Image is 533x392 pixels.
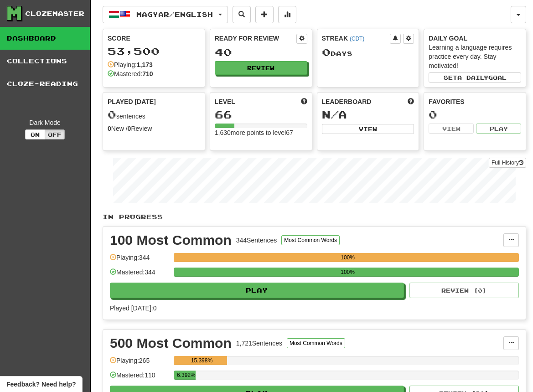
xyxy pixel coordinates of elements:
button: Most Common Words [281,235,340,245]
div: New / Review [108,124,200,133]
button: Magyar/English [103,6,228,23]
button: Add sentence to collection [255,6,274,23]
div: Playing: [108,60,153,69]
button: Search sentences [233,6,251,23]
div: 100% [176,253,519,262]
button: Review [215,61,307,75]
a: (CDT) [350,36,364,42]
div: 15.398% [176,356,227,365]
strong: 0 [128,125,131,132]
div: sentences [108,109,200,121]
p: In Progress [103,212,526,222]
div: Streak [322,34,390,43]
span: Played [DATE]: 0 [110,304,156,312]
span: Open feedback widget [6,380,76,389]
strong: 710 [142,70,153,77]
div: Playing: 344 [110,253,169,268]
div: Learning a language requires practice every day. Stay motivated! [429,43,521,70]
div: Dark Mode [7,118,83,127]
div: 100 Most Common [110,233,232,247]
span: Leaderboard [322,97,372,106]
button: Seta dailygoal [429,72,521,83]
div: Daily Goal [429,34,521,43]
div: 66 [215,109,307,120]
button: Play [110,283,404,298]
span: Played [DATE] [108,97,156,106]
span: Magyar / English [136,10,213,18]
div: 53,500 [108,46,200,57]
div: 500 Most Common [110,336,232,350]
div: 0 [429,109,521,120]
span: 0 [322,46,331,58]
button: View [322,124,414,134]
div: Ready for Review [215,34,296,43]
button: View [429,124,474,134]
div: 100% [176,268,519,277]
div: 1,721 Sentences [236,339,282,348]
div: Mastered: 344 [110,268,169,283]
div: Day s [322,46,414,58]
a: Full History [489,158,526,168]
button: Most Common Words [287,338,345,348]
div: 1,630 more points to level 67 [215,128,307,137]
div: 6.392% [176,371,196,380]
div: Favorites [429,97,521,106]
button: On [25,129,45,139]
button: Off [45,129,65,139]
span: 0 [108,108,116,121]
span: a daily [457,74,488,81]
span: Score more points to level up [301,97,307,106]
strong: 1,173 [137,61,153,68]
span: This week in points, UTC [408,97,414,106]
div: Score [108,34,200,43]
span: Level [215,97,235,106]
button: More stats [278,6,296,23]
div: Mastered: [108,69,153,78]
div: 40 [215,46,307,58]
strong: 0 [108,125,111,132]
button: Review (0) [409,283,519,298]
div: 344 Sentences [236,236,277,245]
span: N/A [322,108,347,121]
button: Play [476,124,521,134]
div: Clozemaster [25,9,84,18]
div: Mastered: 110 [110,371,169,386]
div: Playing: 265 [110,356,169,371]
